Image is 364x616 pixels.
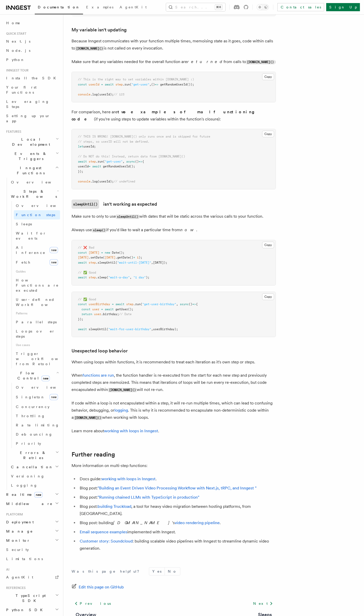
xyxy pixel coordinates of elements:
em: returned [187,59,224,64]
span: () [189,302,192,306]
a: AgentKit [116,2,150,14]
span: = [101,83,103,86]
p: Was this page helpful? [72,569,143,574]
span: user [94,312,101,316]
a: functions are run [83,373,114,378]
code: [DOMAIN_NAME]() [108,388,137,392]
span: step [89,261,96,264]
span: ); [139,256,142,259]
span: userBirthday); [153,327,178,331]
span: step [89,276,96,279]
span: console [78,93,90,96]
a: How Functions are executed [14,276,60,295]
p: When using loops within functions, it is recommended to treat each iteration as it's own step or ... [72,359,276,366]
span: Install the SDK [6,76,59,80]
p: When , the function handler is re-executed from the start for each new step and previously comple... [72,372,276,393]
a: Trigger workflows from Retool [14,349,60,368]
span: Guides [14,267,60,276]
span: Platform [4,512,23,516]
a: Versioning [9,472,60,481]
button: Copy [262,131,274,137]
span: ( [130,83,132,86]
button: Deployment [4,518,60,527]
span: // Date [119,312,132,316]
a: Throttling [14,411,60,421]
span: .run [123,83,130,86]
code: [DOMAIN_NAME]() [75,46,104,51]
li: Blog post: building 's . [78,519,276,526]
span: 1 [137,256,139,259]
p: Learn more about . [72,427,276,435]
a: working with loops in Inngest [101,476,156,481]
span: Sleeps [16,222,32,226]
span: Overview [16,204,68,208]
em: now [180,227,196,232]
a: Rate limiting [14,421,60,430]
span: () [135,160,139,163]
code: sleep() [92,228,106,232]
a: "Building an Event Driven Video Processing Workflow with Next.js, tRPC, and Inngest " [98,486,256,490]
span: // undefined [114,180,135,183]
span: }); [78,170,83,173]
span: ( [107,276,108,279]
button: Middleware [4,499,60,508]
span: .sleep [96,276,107,279]
span: [DATE]); [153,261,167,264]
button: No [165,568,180,575]
span: await [78,327,87,331]
a: Overview [14,383,60,392]
p: Make sure to only to use with dates that will be static across the various calls to your function. [72,213,276,220]
span: Patterns [14,309,60,317]
span: Overview [11,180,64,184]
span: new [34,492,43,498]
button: Realtimenew [4,490,60,499]
span: Documentation [38,5,80,9]
span: await [78,276,87,279]
span: step [89,160,96,163]
li: Blog post: , a tool for heavy video migration between hosting platforms, from [GEOGRAPHIC_DATA]. [78,503,276,517]
span: (userId); [98,180,114,183]
p: Because Inngest communicates with your function multiple times, memoising state as it goes, code ... [72,38,276,52]
a: Documentation [35,2,83,14]
span: , [151,327,153,331]
kbd: ⌘K [215,5,222,10]
li: Blog post: [78,485,276,492]
span: Quick start [4,32,26,36]
p: For comparison, here are (if you're using steps to update variables within the function's closure): [72,108,276,123]
a: Concurrency [14,402,60,411]
button: Copy [262,242,274,248]
span: { [142,160,144,163]
span: const [81,307,90,311]
a: AgentKit [4,573,60,582]
a: Customer story: Soundcloud [80,539,133,544]
a: AI Inferencenew [14,243,60,257]
li: Docs guide: . [78,475,276,483]
span: .run [133,302,140,306]
code: [DOMAIN_NAME]() [246,60,275,64]
span: console [78,180,90,183]
span: , [123,160,124,163]
span: "wait-a-day" [108,276,130,279]
span: sleepUntil [89,327,107,331]
span: User-defined Workflows [16,298,62,307]
span: , [149,83,151,86]
a: Unexpected loop behavior [72,347,128,354]
a: Overview [14,201,60,210]
span: userBirthday [89,302,110,306]
span: .log [90,93,98,96]
div: Flow Controlnew [9,383,60,448]
a: Python [4,55,60,64]
span: // Do NOT do this! Instead, return data from [DOMAIN_NAME]() [78,155,185,158]
span: Inngest tour [4,68,29,72]
span: new [50,259,58,265]
button: Toggle dark mode [257,4,269,10]
p: Make sure that any variables needed for the overall function are from calls to : [72,58,276,66]
code: [DOMAIN_NAME]() [74,416,102,420]
span: await [115,302,124,306]
span: ( [115,261,117,264]
span: "get-user" [105,160,123,163]
a: Setting up your app [4,111,60,126]
span: Edit this page on GitHub [79,584,124,591]
span: = [101,251,103,254]
a: logging [114,408,128,413]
